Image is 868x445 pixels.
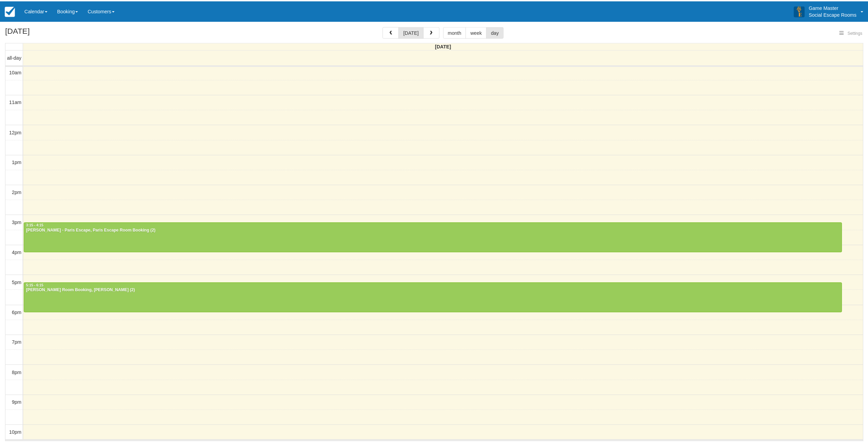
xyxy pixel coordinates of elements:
p: Social Escape Rooms [813,10,862,17]
span: 9pm [12,400,21,406]
span: 7pm [12,340,21,345]
span: [DATE] [438,43,454,48]
span: 8pm [12,370,21,376]
a: 3:15 - 4:15[PERSON_NAME] - Paris Escape, Paris Escape Room Booking (2) [24,222,847,252]
div: [PERSON_NAME] - Paris Escape, Paris Escape Room Booking (2) [26,228,845,233]
span: 10am [9,69,21,74]
img: checkfront-main-nav-mini-logo.png [5,5,15,16]
span: 2pm [12,189,21,195]
span: 6pm [12,310,21,315]
span: Settings [853,30,867,35]
span: 10pm [9,430,21,436]
button: [DATE] [401,26,426,38]
button: month [446,26,469,38]
p: Game Master [813,3,862,10]
span: 1pm [12,159,21,165]
span: 5:15 - 6:15 [26,284,44,287]
span: 12pm [9,129,21,135]
span: 11am [9,99,21,104]
span: 4pm [12,250,21,255]
div: [PERSON_NAME] Room Booking, [PERSON_NAME] (2) [26,288,845,293]
span: 3pm [12,220,21,225]
h2: [DATE] [5,26,91,39]
span: 3:15 - 4:15 [26,223,44,227]
a: 5:15 - 6:15[PERSON_NAME] Room Booking, [PERSON_NAME] (2) [24,283,847,313]
span: all-day [7,54,21,60]
button: day [489,26,506,38]
button: week [468,26,489,38]
span: 5pm [12,280,21,285]
img: A3 [798,5,809,16]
